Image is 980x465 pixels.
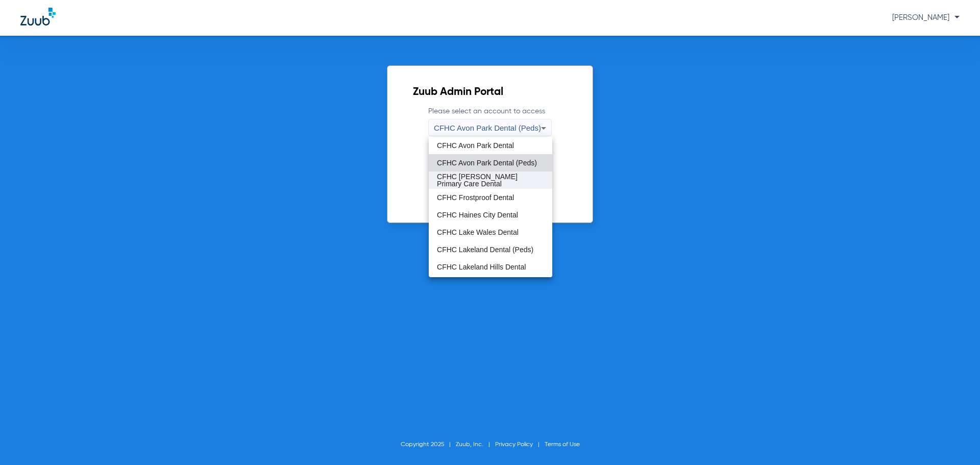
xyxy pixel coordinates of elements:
[437,263,526,271] span: CFHC Lakeland Hills Dental
[437,211,518,218] span: CFHC Haines City Dental
[929,416,980,465] iframe: Chat Widget
[437,159,537,166] span: CFHC Avon Park Dental (Peds)
[437,194,514,201] span: CFHC Frostproof Dental
[437,246,533,253] span: CFHC Lakeland Dental (Peds)
[437,173,544,187] span: CFHC [PERSON_NAME] Primary Care Dental
[437,142,514,149] span: CFHC Avon Park Dental
[437,229,519,236] span: CFHC Lake Wales Dental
